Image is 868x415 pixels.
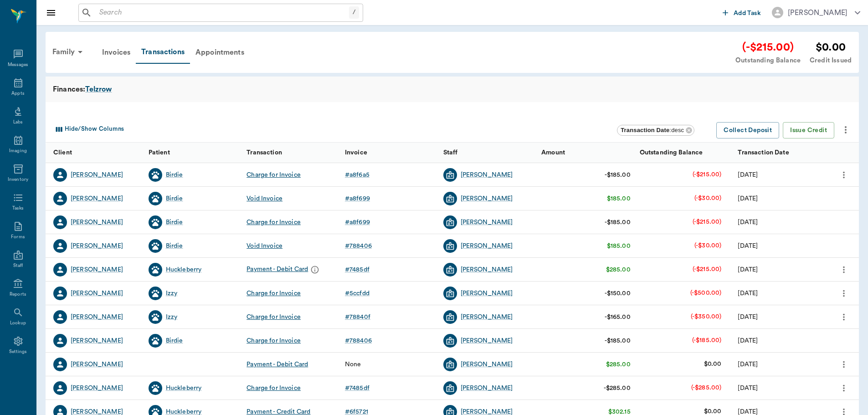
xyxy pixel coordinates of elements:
div: Invoice [340,143,439,163]
div: Tasks [12,205,24,212]
button: Sort [716,146,729,159]
button: more [837,380,851,396]
div: Charge for Invoice [247,384,301,393]
a: Izzy [166,313,178,322]
a: [PERSON_NAME] [71,336,123,345]
a: [PERSON_NAME] [71,289,123,298]
td: (-$285.00) [684,376,729,400]
div: Credit Issued [810,56,852,66]
div: 09/23/25 [738,170,758,179]
input: Search [96,6,349,19]
a: Telzrow [85,84,112,95]
div: 09/23/25 [738,336,758,345]
a: Transactions [136,41,190,64]
a: #7485df [345,384,373,393]
div: [PERSON_NAME] [788,7,847,18]
div: # 78840f [345,313,370,322]
div: Birdie [166,170,183,179]
div: Payment - Debit Card [247,360,308,369]
button: more [837,357,851,372]
a: Invoices [97,41,136,63]
div: [PERSON_NAME] [71,265,123,274]
td: (-$215.00) [685,210,729,234]
div: # 788406 [345,336,372,345]
div: Payment - Debit Card [247,263,322,277]
div: 02/21/25 [738,360,758,369]
div: Transaction Date [733,143,832,163]
a: [PERSON_NAME] [461,289,513,298]
div: Outstanding Balance [735,56,801,66]
div: $185.00 [607,194,631,203]
button: Sort [844,146,857,159]
button: Collect Deposit [716,122,779,139]
div: $185.00 [607,241,631,251]
div: Charge for Invoice [247,218,301,227]
a: [PERSON_NAME] [461,265,513,274]
div: 09/23/25 [738,194,758,203]
a: [PERSON_NAME] [71,218,123,227]
div: (-$215.00) [735,39,801,56]
div: Huckleberry [166,384,202,393]
div: $285.00 [606,360,631,369]
button: more [837,167,851,183]
a: #5ccfdd [345,289,373,298]
a: [PERSON_NAME] [71,384,123,393]
div: Appts [11,90,24,97]
a: #788406 [345,336,375,345]
a: #a8f699 [345,194,374,203]
td: (-$30.00) [687,186,729,210]
div: 09/23/25 [738,241,758,251]
div: Staff [13,262,23,269]
a: Birdie [166,194,183,203]
button: Sort [421,146,434,159]
div: # a8f699 [345,194,370,203]
div: Forms [11,234,25,241]
button: Sort [225,146,237,159]
a: [PERSON_NAME] [461,170,513,179]
button: Sort [519,146,532,159]
div: [PERSON_NAME] [71,170,123,179]
button: more [837,309,851,325]
a: Birdie [166,241,183,251]
div: # a8f699 [345,218,370,227]
div: Lookup [10,320,26,327]
a: [PERSON_NAME] [71,241,123,251]
div: 02/21/25 [738,384,758,393]
div: -$165.00 [605,313,631,322]
div: Staff [443,140,458,165]
div: # a8f6a5 [345,170,370,179]
div: # 5ccfdd [345,289,370,298]
div: Family [47,41,91,63]
a: [PERSON_NAME] [461,313,513,322]
div: Imaging [9,148,27,154]
td: (-$30.00) [687,234,729,258]
iframe: Intercom live chat [9,384,31,406]
div: [PERSON_NAME] [461,218,513,227]
div: -$150.00 [605,289,631,298]
div: [PERSON_NAME] [71,360,123,369]
a: #788406 [345,241,375,251]
div: Charge for Invoice [247,336,301,345]
div: Amount [537,143,635,163]
a: Birdie [166,336,183,345]
div: # 788406 [345,241,372,251]
div: Amount [541,140,565,165]
div: Transaction [242,143,340,163]
div: [PERSON_NAME] [71,194,123,203]
button: Select columns [51,122,126,137]
a: [PERSON_NAME] [461,336,513,345]
a: [PERSON_NAME] [71,313,123,322]
div: [PERSON_NAME] [461,194,513,203]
